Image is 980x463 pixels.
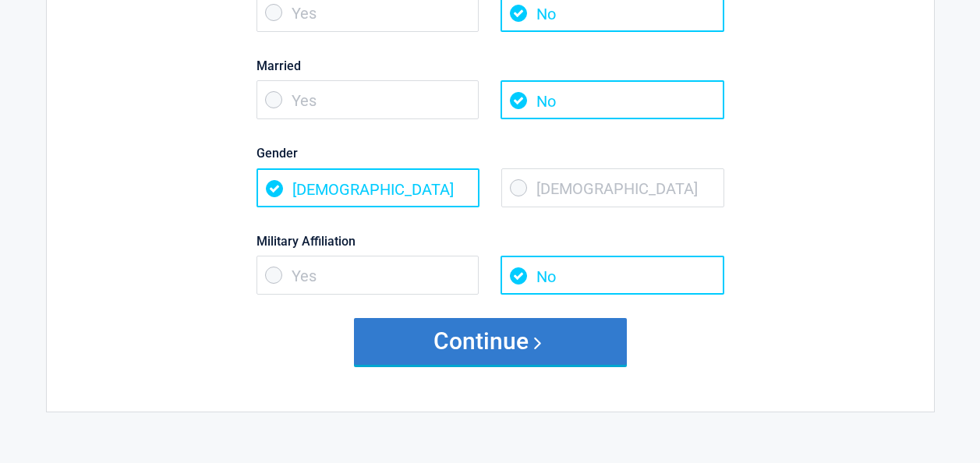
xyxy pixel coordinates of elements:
label: Married [256,55,724,76]
span: Yes [256,80,479,119]
button: Continue [354,318,627,365]
label: Military Affiliation [256,231,724,252]
label: Gender [256,143,724,164]
span: No [501,256,724,295]
span: [DEMOGRAPHIC_DATA] [256,168,479,207]
span: No [501,80,724,119]
span: Yes [256,256,479,295]
span: [DEMOGRAPHIC_DATA] [501,168,724,207]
